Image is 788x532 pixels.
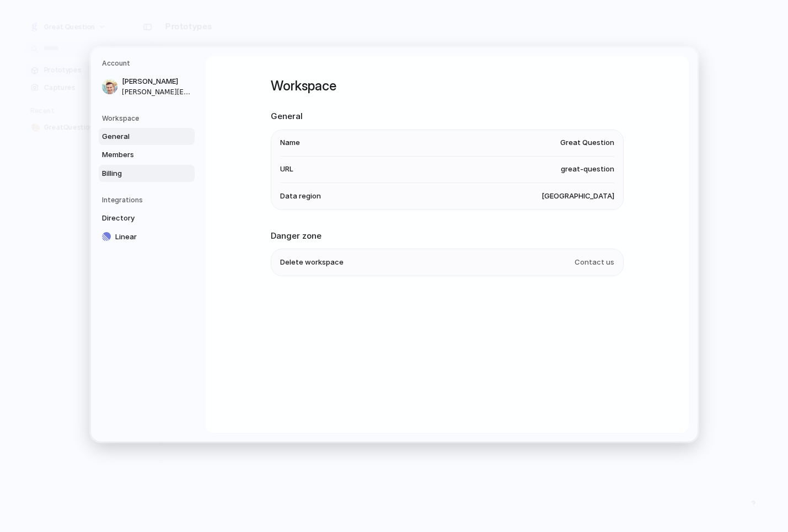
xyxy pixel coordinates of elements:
[99,228,195,246] a: Linear
[280,164,293,175] span: URL
[122,87,192,97] span: [PERSON_NAME][EMAIL_ADDRESS][DOMAIN_NAME]
[560,138,614,149] span: Great Question
[102,58,195,68] h5: Account
[102,131,173,142] span: General
[102,168,173,179] span: Billing
[542,191,614,202] span: [GEOGRAPHIC_DATA]
[280,138,300,149] span: Name
[99,146,195,164] a: Members
[115,232,186,243] span: Linear
[271,230,624,243] h2: Danger zone
[99,165,195,182] a: Billing
[102,149,173,160] span: Members
[561,164,614,175] span: great-question
[271,110,624,123] h2: General
[102,195,195,205] h5: Integrations
[122,76,192,87] span: [PERSON_NAME]
[99,128,195,146] a: General
[271,76,624,96] h1: Workspace
[102,213,173,224] span: Directory
[99,73,195,100] a: [PERSON_NAME][PERSON_NAME][EMAIL_ADDRESS][DOMAIN_NAME]
[280,191,321,202] span: Data region
[99,209,195,227] a: Directory
[280,257,344,268] span: Delete workspace
[102,114,195,123] h5: Workspace
[575,257,614,268] span: Contact us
